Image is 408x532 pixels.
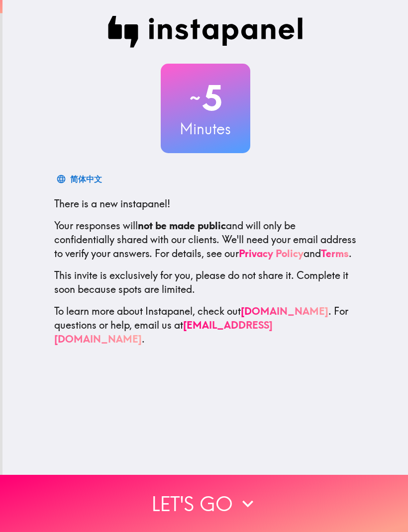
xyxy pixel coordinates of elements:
a: [DOMAIN_NAME] [241,305,328,317]
b: not be made public [138,219,226,232]
span: ~ [188,83,202,113]
a: [EMAIL_ADDRESS][DOMAIN_NAME] [54,319,273,345]
a: Terms [321,247,349,260]
button: 简体中文 [54,169,106,189]
a: Privacy Policy [239,247,304,260]
p: This invite is exclusively for you, please do not share it. Complete it soon because spots are li... [54,268,357,296]
h3: Minutes [161,118,250,139]
span: There is a new instapanel! [54,197,170,210]
p: To learn more about Instapanel, check out . For questions or help, email us at . [54,304,357,346]
img: Instapanel [108,16,303,48]
h2: 5 [161,78,250,118]
div: 简体中文 [70,172,102,186]
p: Your responses will and will only be confidentially shared with our clients. We'll need your emai... [54,219,357,261]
